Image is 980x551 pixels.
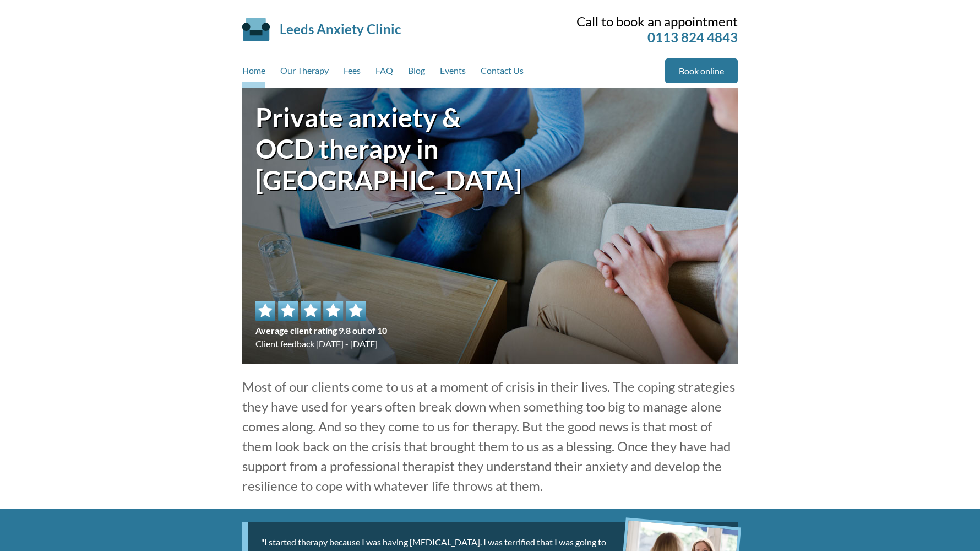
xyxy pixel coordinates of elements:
[344,58,361,88] a: Fees
[280,21,401,37] a: Leeds Anxiety Clinic
[375,58,393,88] a: FAQ
[280,58,329,88] a: Our Therapy
[242,377,738,496] p: Most of our clients come to us at a moment of crisis in their lives. The coping strategies they h...
[481,58,524,88] a: Contact Us
[255,324,387,337] span: Average client rating 9.8 out of 10
[665,58,738,83] a: Book online
[647,29,738,45] a: 0113 824 4843
[255,301,366,321] img: 5 star rating
[440,58,466,88] a: Events
[408,58,425,88] a: Blog
[255,101,490,196] h1: Private anxiety & OCD therapy in [GEOGRAPHIC_DATA]
[242,58,265,88] a: Home
[255,301,387,350] div: Client feedback [DATE] - [DATE]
